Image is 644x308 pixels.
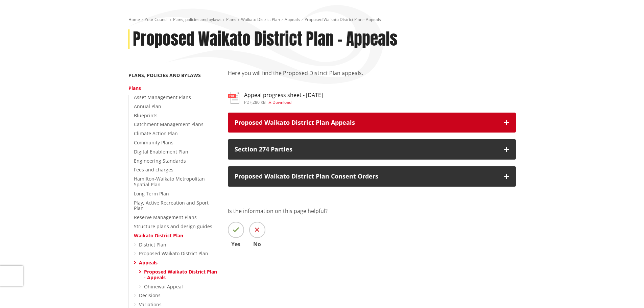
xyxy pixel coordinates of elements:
a: Catchment Management Plans [134,121,204,127]
a: Plans [226,17,236,22]
iframe: Messenger Launcher [613,280,637,304]
a: Fees and charges [134,166,173,173]
a: Asset Management Plans [134,94,191,100]
a: Play, Active Recreation and Sport Plan [134,199,209,212]
a: District Plan [139,241,166,248]
a: Long Term Plan [134,190,169,197]
a: Plans, policies and bylaws [173,17,221,22]
a: Home [128,17,140,22]
nav: breadcrumb [128,17,516,23]
p: Proposed Waikato District Plan Consent Orders [235,173,497,180]
span: No [249,241,265,247]
a: Structure plans and design guides [134,223,212,230]
a: Digital Enablement Plan [134,148,188,155]
p: Proposed Waikato District Plan Appeals [235,119,497,126]
span: Yes [228,241,244,247]
a: Appeals [139,259,158,266]
div: , [244,100,323,104]
img: document-pdf.svg [228,92,239,104]
p: Is the information on this page helpful? [228,207,516,215]
h3: Appeal progress sheet - [DATE] [244,92,323,98]
a: Plans, policies and bylaws [128,72,201,78]
a: Ohinewai Appeal [144,283,183,290]
span: Proposed Waikato District Plan - Appeals [305,17,381,22]
a: Appeal progress sheet - [DATE] pdf,280 KB Download [228,92,323,104]
span: pdf [244,99,252,105]
p: Here you will find the Proposed District Plan appeals. [228,69,516,85]
a: Climate Action Plan [134,130,178,137]
a: Blueprints [134,112,158,119]
a: Variations [139,301,162,308]
a: Engineering Standards [134,158,186,164]
a: Waikato District Plan [134,232,183,239]
a: Appeals [285,17,300,22]
button: Section 274 Parties [228,139,516,160]
a: Waikato District Plan [241,17,280,22]
a: Decisions [139,292,161,299]
span: Download [272,99,291,105]
span: 280 KB [253,99,266,105]
a: Community Plans [134,139,173,146]
p: Section 274 Parties [235,146,497,153]
button: Proposed Waikato District Plan Appeals [228,113,516,133]
h1: Proposed Waikato District Plan - Appeals [133,29,398,49]
a: Proposed Waikato District Plan - Appeals [144,268,217,281]
a: Your Council [145,17,168,22]
button: Proposed Waikato District Plan Consent Orders [228,166,516,187]
a: Hamilton-Waikato Metropolitan Spatial Plan [134,175,205,188]
a: Reserve Management Plans [134,214,197,220]
a: Plans [128,85,141,91]
a: Annual Plan [134,103,161,110]
a: Proposed Waikato District Plan [139,250,208,257]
